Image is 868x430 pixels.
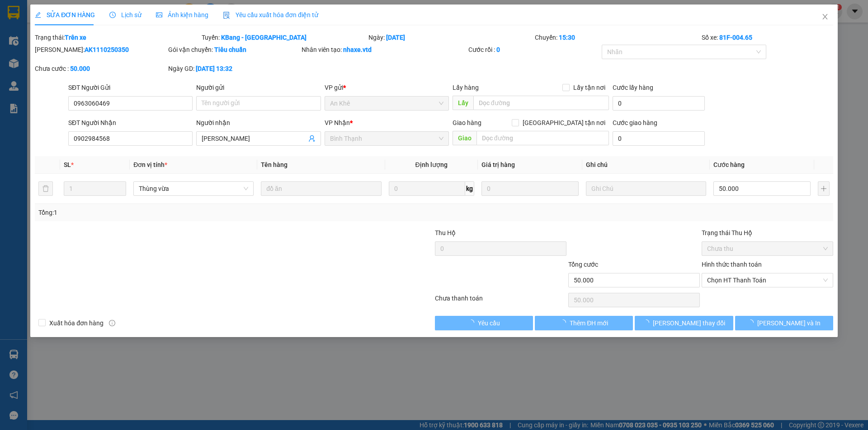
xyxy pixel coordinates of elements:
span: Yêu cầu xuất hóa đơn điện tử [223,11,318,18]
button: [PERSON_NAME] thay đổi [635,316,733,330]
span: loading [643,319,653,326]
div: Chưa thanh toán [434,293,567,309]
span: loading [468,319,478,326]
div: Cước rồi : [468,45,600,55]
span: loading [560,319,570,326]
b: [DATE] [386,34,405,41]
button: Thêm ĐH mới [535,316,633,330]
label: Cước giao hàng [613,119,657,126]
b: Tiêu chuẩn [214,46,246,53]
div: Trạng thái Thu Hộ [702,228,833,238]
span: [GEOGRAPHIC_DATA] tận nơi [519,118,609,128]
span: Yêu cầu [478,318,500,328]
b: AK1110250350 [85,46,129,53]
div: SĐT Người Gửi [68,83,193,92]
span: [PERSON_NAME] thay đổi [653,318,725,328]
div: Ngày: [368,32,534,42]
div: Trạng thái: [34,32,201,42]
span: Thu Hộ [435,229,456,236]
span: picture [156,12,162,18]
span: kg [465,181,474,196]
span: Xuất hóa đơn hàng [46,318,107,328]
div: VP gửi [325,83,449,92]
div: Ngày GD: [168,64,300,74]
button: Yêu cầu [435,316,533,330]
span: Giao hàng [453,119,481,126]
span: close [821,13,829,20]
div: Số xe: [701,32,834,42]
b: KBang - [GEOGRAPHIC_DATA] [221,34,307,41]
div: Người nhận [196,118,321,128]
input: Ghi Chú [586,181,706,196]
span: Thêm ĐH mới [570,318,608,328]
span: Lấy hàng [453,84,479,91]
span: SL [64,161,71,168]
input: VD: Bàn, Ghế [261,181,381,196]
span: Chọn HT Thanh Toán [707,273,828,287]
div: Tổng: 1 [38,208,335,217]
button: [PERSON_NAME] và In [735,316,833,330]
span: info-circle [109,320,115,326]
span: Bình Thạnh [330,132,443,145]
b: [DATE] 13:32 [196,65,232,72]
button: Close [812,5,838,30]
span: user-add [308,135,316,142]
th: Ghi chú [582,156,710,174]
b: 81F-004.65 [719,34,752,41]
span: An Khê [330,97,443,110]
span: Chưa thu [707,242,828,255]
div: Tuyến: [201,32,368,42]
span: Cước hàng [713,161,745,168]
div: SĐT Người Nhận [68,118,193,128]
span: edit [35,12,41,18]
span: Tên hàng [261,161,288,168]
span: Ảnh kiện hàng [156,11,208,18]
span: Giao [453,131,476,145]
input: Dọc đường [476,131,609,145]
span: Thùng vừa [139,182,248,195]
input: 0 [481,181,579,196]
span: Lịch sử [109,11,142,18]
div: Chưa cước : [35,64,166,74]
span: Lấy tận nơi [570,83,609,92]
b: Trên xe [65,34,86,41]
b: 0 [496,46,500,53]
button: plus [818,181,830,196]
img: icon [223,12,230,19]
b: 15:30 [559,34,575,41]
span: VP Nhận [325,119,350,126]
b: nhaxe.vtd [343,46,372,53]
label: Cước lấy hàng [613,84,653,91]
div: [PERSON_NAME]: [35,45,166,55]
span: [PERSON_NAME] và In [757,318,821,328]
div: Người gửi [196,83,321,92]
span: Giá trị hàng [481,161,515,168]
input: Dọc đường [473,96,609,110]
b: 50.000 [70,65,90,72]
span: clock-circle [109,12,116,18]
div: Nhân viên tạo: [302,45,467,55]
span: Đơn vị tính [133,161,167,168]
div: Gói vận chuyển: [168,45,300,55]
button: delete [38,181,53,196]
span: Định lượng [415,161,448,168]
span: SỬA ĐƠN HÀNG [35,11,95,18]
input: Cước lấy hàng [613,96,705,111]
label: Hình thức thanh toán [702,261,762,268]
span: Tổng cước [568,261,598,268]
div: Chuyến: [534,32,701,42]
span: Lấy [453,96,473,110]
span: loading [747,319,757,326]
input: Cước giao hàng [613,131,705,146]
